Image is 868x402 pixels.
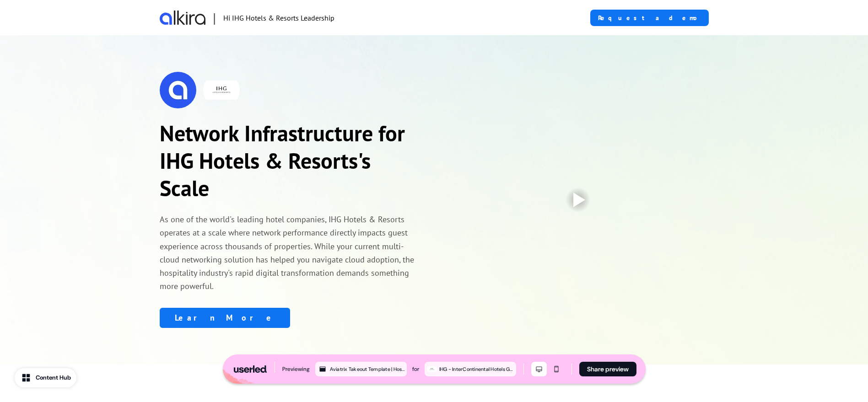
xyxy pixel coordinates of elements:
[36,373,71,382] div: Content Hub
[223,12,334,23] p: Hi IHG Hotels & Resorts Leadership
[590,10,709,26] a: Request a demo
[160,308,290,328] a: Learn More
[579,362,636,376] button: Share preview
[439,365,514,373] div: IHG - InterContinental Hotels Group
[531,362,547,376] button: Desktop mode
[213,9,216,27] span: |
[549,362,564,376] button: Mobile mode
[330,365,405,373] div: Aviatrix Takeout Template | Hospitality
[282,364,310,374] div: Previewing
[160,119,421,202] p: Network Infrastructure for IHG Hotels & Resorts's Scale
[412,364,419,374] div: for
[160,213,421,293] p: As one of the world's leading hotel companies, IHG Hotels & Resorts operates at a scale where net...
[15,368,76,387] button: Content Hub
